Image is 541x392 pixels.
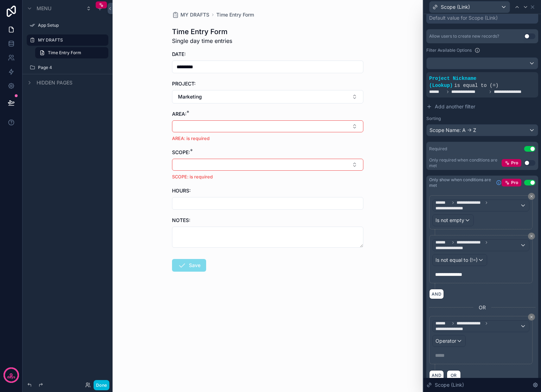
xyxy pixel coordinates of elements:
[511,180,518,185] span: Pro
[435,217,464,224] span: Is not empty
[429,76,476,88] span: Project Nickname (Lookup)
[94,380,109,390] button: Done
[172,37,232,45] span: Single day time entries
[38,37,104,43] label: MY DRAFTS
[172,111,186,117] span: AREA:
[172,90,363,103] button: Select Button
[172,217,190,223] span: NOTES:
[38,23,104,28] label: App Setup
[426,116,441,121] label: Sorting
[216,11,254,18] a: Time Entry Form
[38,65,104,70] label: Page 4
[432,335,466,347] button: Operator
[447,370,461,380] button: OR
[432,214,474,226] button: Is not empty
[172,135,363,142] p: AREA: is required
[48,50,81,56] span: Time Entry Form
[435,381,464,388] span: Scope (Link)
[429,289,444,299] button: AND
[435,338,456,344] span: Operator
[180,11,209,18] span: MY DRAFTS
[7,374,15,380] p: days
[172,11,209,18] a: MY DRAFTS
[172,173,363,180] p: SCOPE: is required
[426,100,538,113] button: Add another filter
[427,125,538,136] div: Scope Name: A -> Z
[178,93,202,100] span: Marketing
[454,83,498,88] span: is equal to (=)
[9,372,13,379] p: 9
[172,149,190,155] span: SCOPE:
[429,177,493,188] span: Only show when conditions are met
[172,188,191,194] span: HOURS:
[429,157,502,169] div: Only required when conditions are met
[172,27,232,37] h1: Time Entry Form
[435,103,475,110] span: Add another filter
[172,81,196,87] span: PROJECT:
[441,4,470,11] span: Scope (Link)
[511,160,518,166] span: Pro
[426,124,538,136] button: Scope Name: A -> Z
[435,257,478,264] span: Is not equal to (!=)
[429,1,510,13] button: Scope (Link)
[35,47,108,58] a: Time Entry Form
[172,120,363,132] button: Select Button
[429,370,444,380] button: AND
[37,79,72,86] span: Hidden pages
[429,33,499,39] div: Allow users to create new records?
[426,48,472,53] label: Filter Available Options
[429,146,447,152] div: Required
[479,304,486,311] span: OR
[432,254,487,266] button: Is not equal to (!=)
[37,5,51,12] span: Menu
[429,14,498,21] div: Default value for Scope (Link)
[449,373,458,378] span: OR
[172,159,363,171] button: Select Button
[172,51,186,57] span: DATE:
